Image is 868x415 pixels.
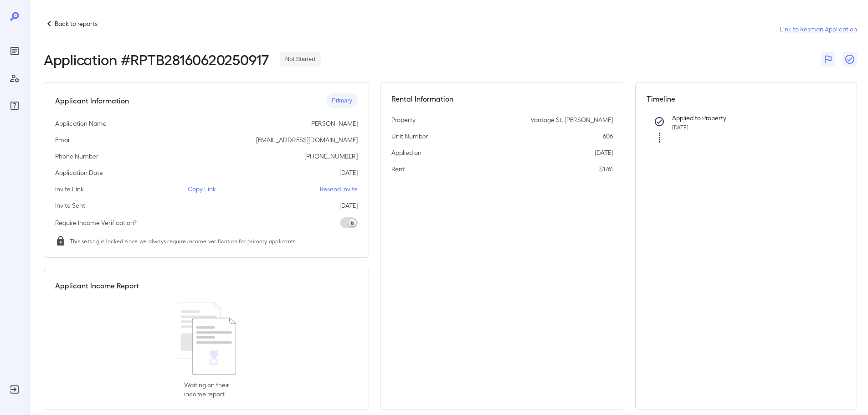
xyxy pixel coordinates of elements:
div: Manage Users [7,71,22,86]
p: Waiting on their income report [184,380,229,399]
span: This setting is locked since we always require income verification for primary applicants. [70,236,297,246]
p: Application Name [55,119,107,128]
div: Log Out [7,382,22,397]
p: Back to reports [55,19,98,28]
p: [PHONE_NUMBER] [304,152,358,161]
h5: Applicant Information [55,95,129,106]
p: [PERSON_NAME] [309,119,358,128]
p: Invite Link [55,184,84,194]
p: Email [55,135,71,144]
p: [DATE] [339,201,358,210]
p: [DATE] [339,168,358,177]
button: Close Report [842,52,857,67]
h5: Rental Information [391,93,613,104]
p: Phone Number [55,152,98,161]
p: Applied to Property [672,113,832,123]
p: [DATE] [595,148,613,157]
p: Invite Sent [55,201,85,210]
span: [DATE] [672,124,688,130]
p: [EMAIL_ADDRESS][DOMAIN_NAME] [256,135,358,144]
span: Not Started [280,55,321,64]
p: $1761 [599,164,613,174]
p: 606 [603,132,613,141]
h5: Timeline [647,93,846,104]
p: Rent [391,164,405,174]
a: Link to Resman Application [780,25,857,34]
p: Application Date [55,168,103,177]
span: Primary [326,97,358,105]
p: Property [391,115,416,124]
h5: Applicant Income Report [55,280,139,291]
p: Require Income Verification? [55,218,137,227]
p: Unit Number [391,132,428,141]
p: Applied on [391,148,421,157]
div: FAQ [7,98,22,113]
button: Flag Report [821,52,835,67]
p: Vantage St. [PERSON_NAME] [530,115,613,124]
h2: Application # RPTB28160620250917 [44,51,269,67]
div: Reports [7,44,22,58]
p: Copy Link [188,184,216,194]
p: Resend Invite [320,184,358,194]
